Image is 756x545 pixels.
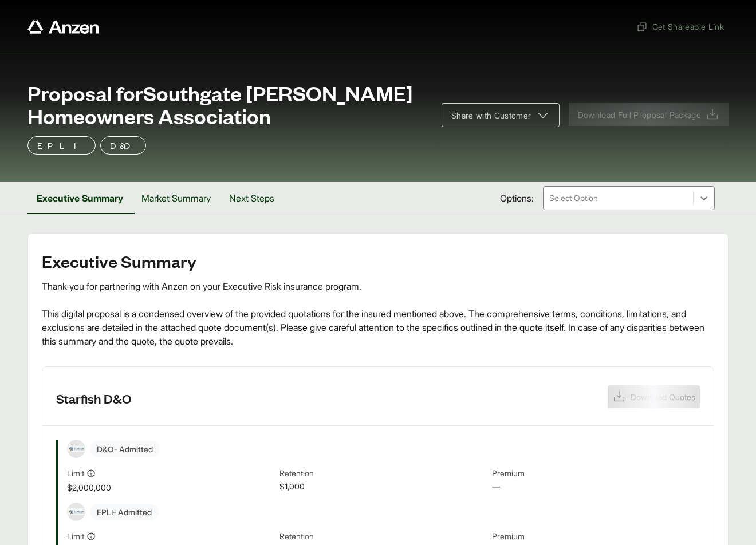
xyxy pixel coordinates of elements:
[492,530,700,543] span: Premium
[68,445,85,452] img: Starfish Specialty Insurance
[27,20,99,34] a: Anzen website
[279,467,487,480] span: Retention
[67,530,84,542] span: Limit
[442,103,560,127] button: Share with Customer
[279,480,487,493] span: $1,000
[279,530,487,543] span: Retention
[27,182,132,214] button: Executive Summary
[132,182,220,214] button: Market Summary
[67,467,84,479] span: Limit
[42,252,714,270] h2: Executive Summary
[451,109,531,121] span: Share with Customer
[42,279,714,348] div: Thank you for partnering with Anzen on your Executive Risk insurance program. This digital propos...
[500,191,534,205] span: Options:
[632,16,729,37] button: Get Shareable Link
[636,21,724,33] span: Get Shareable Link
[492,467,700,480] span: Premium
[90,441,160,457] span: D&O - Admitted
[220,182,283,214] button: Next Steps
[492,480,700,493] span: —
[68,508,85,515] img: Starfish Specialty Insurance
[578,109,702,121] span: Download Full Proposal Package
[27,81,428,127] span: Proposal for Southgate [PERSON_NAME] Homeowners Association
[56,390,132,407] h3: Starfish D&O
[67,481,275,493] span: $2,000,000
[37,139,86,152] p: EPLI
[110,139,136,152] p: D&O
[90,504,159,520] span: EPLI - Admitted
